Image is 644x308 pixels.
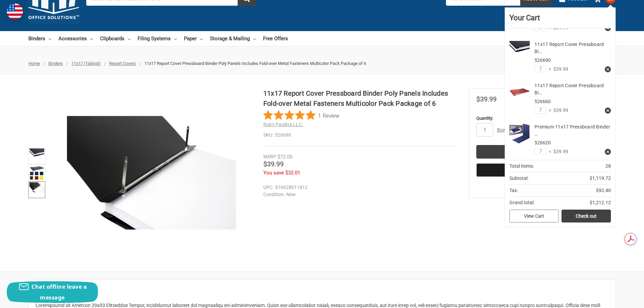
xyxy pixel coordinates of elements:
[263,88,458,109] h1: 11x17 Report Cover Pressboard Binder Poly Panels Includes Fold-over Metal Fasteners Multicolor Pa...
[590,175,611,182] span: $1,119.72
[263,122,303,127] a: Ruby Paulina LLC.
[318,110,339,120] span: 1 Review
[534,124,610,137] a: Premium 11x17 Pressboard Binder …
[534,83,604,95] a: 11x17 Report Cover Pressboard Bi…
[138,31,177,46] a: Filing Systems
[263,184,273,191] dt: UPC:
[263,132,458,139] dd: 526690
[596,187,611,194] span: $92.40
[509,12,611,28] div: Your Cart
[551,107,568,114] span: $39.99
[263,110,339,120] button: Rated 5 out of 5 stars from 1 reviews. Jump to reviews.
[263,191,285,198] dt: Condition:
[551,66,568,73] span: $39.99
[263,132,273,139] dt: SKU:
[7,281,98,303] button: Chat offline leave a message
[509,163,534,170] span: Total Items:
[509,175,528,182] span: Subtotal:
[509,210,559,222] a: View Cart
[497,127,540,133] a: Buy in bulk and save
[509,82,530,102] img: 11x17 Report Cover Pressboard Binder Poly Panels Includes Fold-over Metal Fasteners Red Package of 6
[509,123,530,144] img: 11x17 Report Cover Pressboard Binder Poly Panels Includes Fold-over Metal Fasteners Blue Package ...
[29,148,44,157] img: 11x17 Report Cover Pressboard Binder Poly Panels Includes Fold-over Metal Fasteners Multicolor Pa...
[562,210,611,222] a: Check out
[7,3,23,20] img: duty and tax information for United States
[509,187,518,194] span: Tax:
[534,42,604,54] a: 11x17 Report Cover Pressboard Bi…
[29,182,44,192] img: Ruby Paulina 11x17 Pressboard Binder
[263,184,455,191] dd: 816628011812
[100,31,130,46] a: Clipboards
[58,31,93,46] a: Accessories
[546,107,551,114] span: ×
[285,170,300,176] span: $32.01
[263,160,284,168] span: $39.99
[28,31,51,46] a: Binders
[476,163,608,177] button: Get a Quote
[263,191,455,198] dd: New
[476,145,608,159] input: Add to Cart
[476,95,497,103] span: $39.99
[546,148,551,155] span: ×
[144,61,366,66] span: 11x17 Report Cover Pressboard Binder Poly Panels Includes Fold-over Metal Fasteners Multicolor Pa...
[263,153,276,160] div: MSRP
[534,99,551,104] span: 526660
[71,61,101,66] a: 11x17 (Tabloid)
[278,154,292,160] span: $72.00
[210,31,256,46] a: Storage & Mailing
[35,287,609,297] h2: Description
[546,66,551,73] span: ×
[31,283,87,301] span: Chat offline leave a message
[534,57,551,63] span: 526690
[29,165,44,180] img: 11x17 Report Cover Pressboard Binder Poly Panels Includes Fold-over Metal Fasteners Multicolor Pa...
[509,41,530,53] img: 11x17 Report Cover Pressboard Binder Poly Panels Includes Fold-over Metal Fasteners Multicolor Pa...
[263,31,288,46] a: Free Offers
[605,163,611,170] span: 28
[551,148,568,155] span: $39.99
[509,199,534,206] span: Grand total:
[263,170,284,176] span: You save
[590,199,611,206] span: $1,212.12
[28,61,40,66] a: Home
[48,61,63,66] a: Binders
[476,115,608,122] label: Quantity:
[534,140,551,145] span: 526620
[67,116,236,229] img: 11x17 Report Cover Pressboard Binder Poly Panels Includes Fold-over Metal Fasteners Multicolor Pa...
[109,61,136,66] a: Report Covers
[184,31,203,46] a: Paper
